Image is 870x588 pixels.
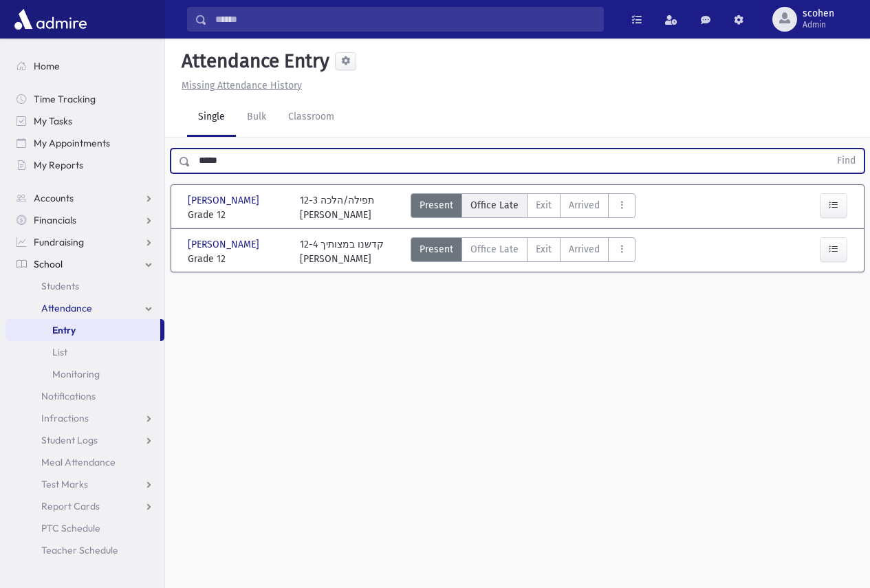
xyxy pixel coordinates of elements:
div: AttTypes [411,193,635,222]
a: Missing Attendance History [176,80,302,91]
span: Students [41,280,79,292]
span: My Reports [34,159,83,171]
span: Financials [34,214,76,226]
span: Exit [536,242,552,257]
a: My Tasks [6,110,164,132]
a: Home [6,55,164,77]
span: Attendance [41,302,92,314]
span: School [34,258,63,270]
a: Test Marks [6,473,164,495]
a: Attendance [6,297,164,319]
span: Present [420,198,453,213]
span: My Appointments [34,137,110,149]
span: Office Late [470,198,519,213]
span: Accounts [34,192,74,204]
a: School [6,253,164,275]
span: List [52,346,67,358]
a: Accounts [6,187,164,209]
a: My Appointments [6,132,164,154]
a: Student Logs [6,429,164,451]
h5: Attendance Entry [176,50,329,73]
span: Time Tracking [34,93,96,105]
span: Admin [803,19,834,30]
span: Report Cards [41,500,100,512]
div: AttTypes [411,237,635,266]
a: Notifications [6,385,164,407]
span: Infractions [41,412,89,424]
span: [PERSON_NAME] [188,193,262,208]
span: Test Marks [41,478,88,490]
a: Single [187,98,236,137]
a: My Reports [6,154,164,176]
a: Monitoring [6,363,164,385]
a: Entry [6,319,160,341]
a: Report Cards [6,495,164,517]
span: Teacher Schedule [41,544,118,556]
span: My Tasks [34,115,72,127]
span: PTC Schedule [41,522,100,534]
img: AdmirePro [11,6,90,33]
button: Find [829,149,864,173]
a: Time Tracking [6,88,164,110]
u: Missing Attendance History [182,80,302,91]
span: [PERSON_NAME] [188,237,262,252]
a: Infractions [6,407,164,429]
a: PTC Schedule [6,517,164,539]
div: 12-3 תפילה/הלכה [PERSON_NAME] [300,193,374,222]
span: scohen [803,8,834,19]
a: Teacher Schedule [6,539,164,561]
span: Exit [536,198,552,213]
span: Notifications [41,390,96,402]
a: Students [6,275,164,297]
span: Entry [52,324,76,336]
span: Office Late [470,242,519,257]
span: Arrived [569,242,600,257]
span: Arrived [569,198,600,213]
div: 12-4 קדשנו במצותיך [PERSON_NAME] [300,237,384,266]
span: Meal Attendance [41,456,116,468]
a: Fundraising [6,231,164,253]
a: Financials [6,209,164,231]
a: Bulk [236,98,277,137]
span: Home [34,60,60,72]
a: Meal Attendance [6,451,164,473]
span: Fundraising [34,236,84,248]
span: Grade 12 [188,208,286,222]
span: Monitoring [52,368,100,380]
span: Grade 12 [188,252,286,266]
span: Student Logs [41,434,98,446]
a: Classroom [277,98,345,137]
span: Present [420,242,453,257]
input: Search [207,7,603,32]
a: List [6,341,164,363]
